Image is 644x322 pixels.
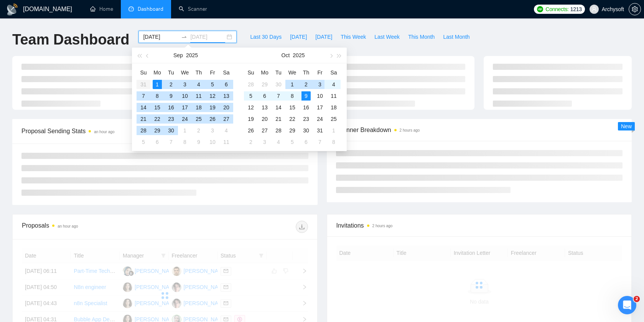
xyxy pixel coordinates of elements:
div: 30 [301,126,311,135]
button: This Month [404,31,439,43]
button: [DATE] [286,31,311,43]
td: 2025-11-06 [299,136,313,148]
td: 2025-10-22 [285,113,299,125]
td: 2025-10-29 [285,125,299,136]
td: 2025-10-05 [244,90,258,102]
td: 2025-10-08 [285,90,299,102]
td: 2025-09-16 [164,102,178,113]
td: 2025-09-02 [164,79,178,90]
div: 14 [139,103,148,112]
td: 2025-09-18 [192,102,206,113]
td: 2025-09-28 [137,125,150,136]
div: 11 [194,91,203,101]
button: Last Week [370,31,404,43]
div: 5 [208,80,217,89]
td: 2025-10-04 [219,125,233,136]
td: 2025-09-21 [137,113,150,125]
td: 2025-10-10 [206,136,219,148]
th: Su [137,66,150,79]
span: Last 30 Days [250,33,282,41]
button: Oct [282,48,290,63]
div: 14 [274,103,283,112]
td: 2025-10-06 [150,136,164,148]
td: 2025-09-28 [244,79,258,90]
td: 2025-10-09 [299,90,313,102]
td: 2025-09-30 [164,125,178,136]
td: 2025-11-03 [258,136,272,148]
div: 28 [274,126,283,135]
span: Proposal Sending Stats [21,126,222,136]
td: 2025-10-05 [137,136,150,148]
td: 2025-09-26 [206,113,219,125]
div: 17 [315,103,324,112]
div: 1 [180,126,189,135]
div: 8 [329,137,338,147]
time: an hour ago [58,224,78,228]
td: 2025-10-04 [327,79,341,90]
div: 10 [208,137,217,147]
td: 2025-10-15 [285,102,299,113]
iframe: Intercom live chat [618,296,636,314]
span: Dashboard [138,6,163,12]
td: 2025-09-04 [192,79,206,90]
th: Fr [313,66,327,79]
td: 2025-10-01 [178,125,192,136]
td: 2025-10-27 [258,125,272,136]
div: 8 [288,91,297,101]
td: 2025-11-05 [285,136,299,148]
th: Th [299,66,313,79]
span: 2 [634,296,640,302]
th: Sa [219,66,233,79]
th: Tu [272,66,285,79]
td: 2025-09-09 [164,90,178,102]
td: 2025-10-08 [178,136,192,148]
div: 24 [180,114,189,124]
div: 31 [315,126,324,135]
div: 30 [166,126,176,135]
div: 24 [315,114,324,124]
th: Th [192,66,206,79]
div: 23 [166,114,176,124]
div: 16 [166,103,176,112]
img: upwork-logo.png [537,6,543,12]
span: Invitations [336,221,623,230]
span: Last Month [443,33,469,41]
td: 2025-11-01 [327,125,341,136]
div: 20 [222,103,231,112]
div: 26 [208,114,217,124]
div: 25 [194,114,203,124]
button: 2025 [293,48,305,63]
td: 2025-09-11 [192,90,206,102]
td: 2025-10-19 [244,113,258,125]
th: Su [244,66,258,79]
td: 2025-10-24 [313,113,327,125]
div: 11 [222,137,231,147]
div: 19 [208,103,217,112]
h1: Team Dashboard [12,31,129,49]
td: 2025-10-11 [219,136,233,148]
td: 2025-10-14 [272,102,285,113]
div: 9 [166,91,176,101]
button: 2025 [186,48,198,63]
div: 21 [139,114,148,124]
th: We [178,66,192,79]
button: This Week [336,31,370,43]
td: 2025-09-07 [137,90,150,102]
time: 2 hours ago [400,128,420,132]
div: 12 [208,91,217,101]
a: setting [629,6,641,12]
td: 2025-10-23 [299,113,313,125]
time: 2 hours ago [372,224,393,228]
div: 27 [260,126,269,135]
div: 3 [260,137,269,147]
td: 2025-10-11 [327,90,341,102]
div: 13 [222,91,231,101]
div: 20 [260,114,269,124]
td: 2025-11-02 [244,136,258,148]
div: 23 [301,114,311,124]
td: 2025-11-08 [327,136,341,148]
div: 5 [139,137,148,147]
td: 2025-09-10 [178,90,192,102]
td: 2025-09-23 [164,113,178,125]
td: 2025-10-30 [299,125,313,136]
